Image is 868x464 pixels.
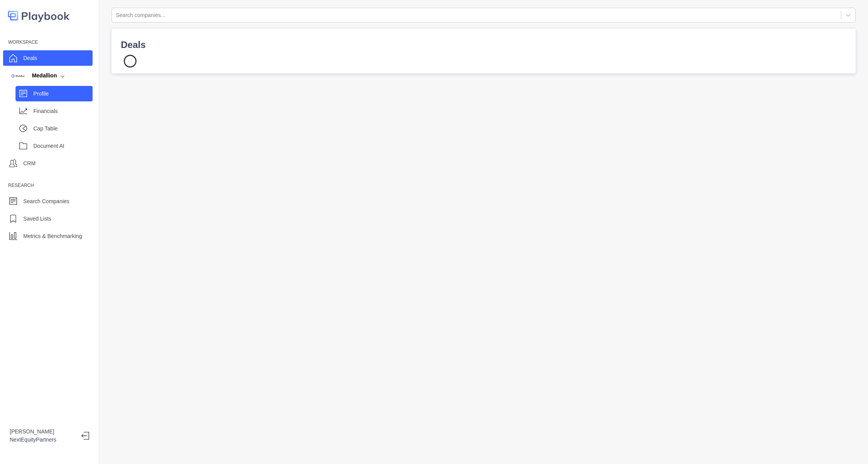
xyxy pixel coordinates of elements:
p: Deals [121,38,846,52]
p: NextEquityPartners [10,436,75,444]
div: Medallion [10,72,57,80]
p: Financials [33,107,93,115]
img: company image [10,72,26,79]
p: CRM [23,159,36,168]
p: Profile [33,90,93,98]
p: Saved Lists [23,215,51,223]
p: Deals [23,54,37,62]
p: Metrics & Benchmarking [23,232,82,240]
img: logo-colored [8,8,70,24]
p: [PERSON_NAME] [10,428,75,436]
p: Cap Table [33,125,93,133]
p: Document AI [33,142,93,150]
p: Search Companies [23,197,69,205]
